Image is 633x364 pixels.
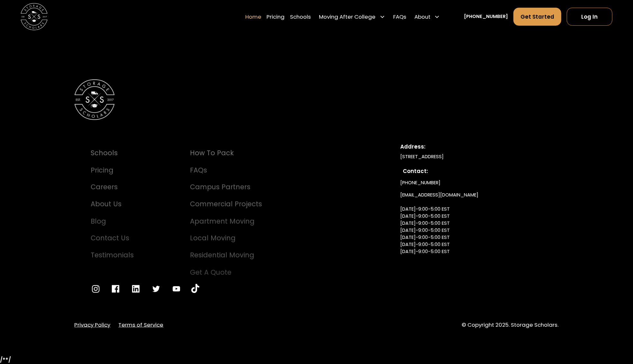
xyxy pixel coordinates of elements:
img: Storage Scholars Logomark. [74,79,115,120]
a: Go to Instagram [91,284,101,294]
a: Commercial Projects [190,199,262,209]
div: Address: [400,143,542,151]
a: Go to Twitter [151,284,161,294]
div: About [411,7,442,26]
a: Blog [91,216,134,226]
a: [PHONE_NUMBER] [464,13,508,20]
img: Storage Scholars main logo [21,3,48,30]
a: FAQs [393,7,406,26]
div: © Copyright 2025. Storage Scholars. [462,321,559,329]
div: Moving After College [319,13,375,21]
a: Log In [567,8,612,26]
a: Terms of Service [119,321,164,329]
a: Residential Moving [190,250,262,260]
a: Local Moving [190,233,262,243]
a: Go to LinkedIn [131,284,141,294]
a: Apartment Moving [190,216,262,226]
a: About Us [91,199,134,209]
a: FAQs [190,165,262,175]
div: Moving After College [316,7,388,26]
a: How to Pack [190,148,262,158]
a: Careers [91,182,134,192]
a: [PHONE_NUMBER] [400,177,440,189]
a: Get Started [513,8,561,26]
div: About [414,13,430,21]
div: [STREET_ADDRESS] [400,153,542,160]
a: Go to YouTube [191,284,199,294]
a: Schools [290,7,311,26]
a: Campus Partners [190,182,262,192]
a: Go to YouTube [171,284,181,294]
a: [EMAIL_ADDRESS][DOMAIN_NAME][DATE]-9:00-5:00 EST[DATE]-9:00-5:00 EST[DATE]-9:00-5:00 EST[DATE]-9:... [400,189,478,272]
a: Go to Facebook [111,284,121,294]
div: Contact: [403,167,540,175]
a: Schools [91,148,134,158]
a: Pricing [91,165,134,175]
a: Get a Quote [190,267,262,277]
a: Home [245,7,261,26]
a: Privacy Policy [74,321,110,329]
a: Pricing [267,7,285,26]
a: Testimonials [91,250,134,260]
a: Contact Us [91,233,134,243]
